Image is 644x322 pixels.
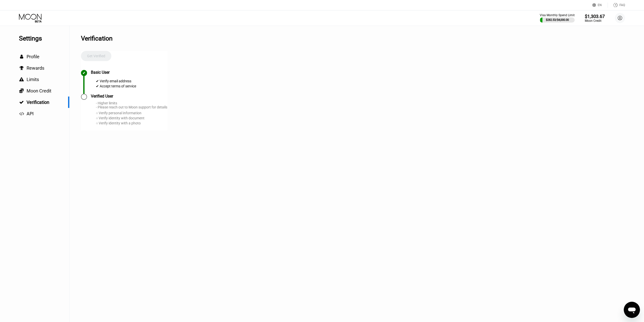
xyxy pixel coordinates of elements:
[96,101,167,109] div: - Higher limits - Please reach out to Moon support for details
[19,66,24,70] div: 
[27,100,49,105] span: Verification
[19,35,69,42] div: Settings
[19,100,24,105] div: 
[624,302,640,318] iframe: Кнопка запуска окна обмена сообщениями
[96,121,167,125] div: ○ Verify identity with a photo
[540,13,575,23] div: Visa Monthly Spend Limit$282.53/$4,000.00
[27,88,51,93] span: Moon Credit
[96,84,136,88] div: ✔ Accept terms of service
[82,71,86,75] div: ✔
[96,116,167,120] div: ○ Verify identity with document
[608,3,625,8] div: FAQ
[540,13,575,17] div: Visa Monthly Spend Limit
[592,3,608,8] div: EN
[96,79,136,83] div: ✔ Verify email address
[19,77,24,82] span: 
[19,66,24,70] span: 
[27,54,39,59] span: Profile
[19,111,24,116] div: 
[585,14,605,19] div: $1,303.67
[585,19,605,23] div: Moon Credit
[546,18,569,22] div: $282.53 / $4,000.00
[598,3,602,7] div: EN
[585,14,605,23] div: $1,303.67Moon Credit
[20,54,23,59] span: 
[19,111,24,116] span: 
[19,54,24,59] div: 
[27,111,34,116] span: API
[619,3,625,7] div: FAQ
[27,65,44,71] span: Rewards
[19,88,24,93] div: 
[91,94,113,99] div: Verified User
[19,77,24,82] div: 
[19,88,24,93] span: 
[81,35,113,42] div: Verification
[27,77,39,82] span: Limits
[96,111,167,115] div: ○ Verify personal information
[19,100,24,105] span: 
[91,70,110,75] div: Basic User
